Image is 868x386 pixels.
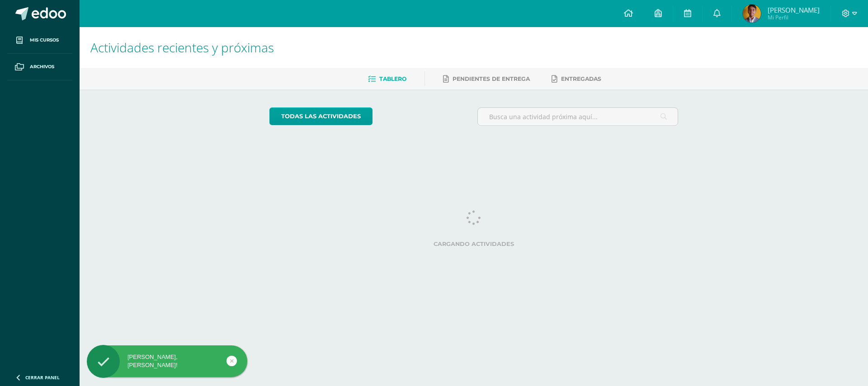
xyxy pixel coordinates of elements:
a: Mis cursos [7,27,72,54]
span: Actividades recientes y próximas [90,39,274,56]
a: Tablero [368,72,406,86]
span: Cerrar panel [25,374,60,381]
span: Mi Perfil [768,14,820,21]
input: Busca una actividad próxima aquí... [478,108,678,126]
a: todas las Actividades [269,107,373,125]
div: [PERSON_NAME], [PERSON_NAME]! [87,353,247,369]
span: [PERSON_NAME] [768,5,820,14]
span: Tablero [379,75,406,82]
span: Pendientes de entrega [453,75,530,82]
img: 48b6d8528b1b7dc1abcf7f2bdfb0be0e.png [743,5,761,23]
span: Archivos [30,63,54,70]
label: Cargando actividades [269,241,679,247]
a: Archivos [7,54,72,80]
span: Mis cursos [30,37,59,44]
span: Entregadas [561,75,601,82]
a: Pendientes de entrega [443,72,530,86]
a: Entregadas [552,72,601,86]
